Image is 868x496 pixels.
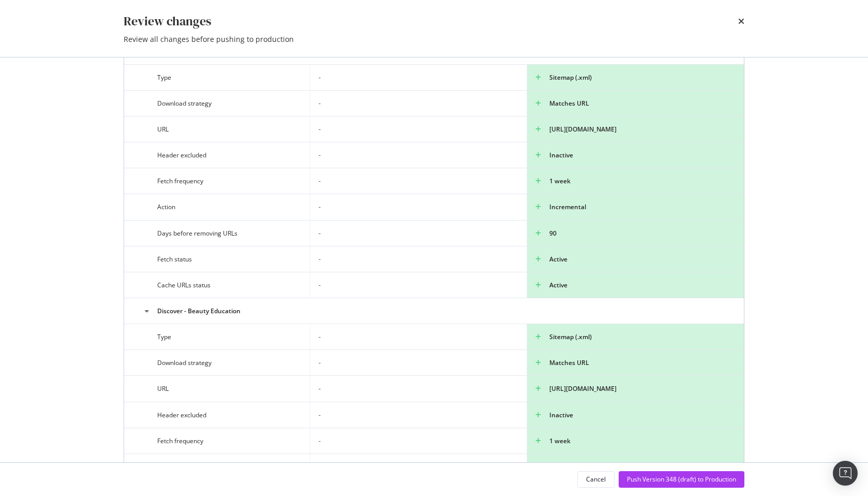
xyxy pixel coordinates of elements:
[124,64,310,90] td: Type
[310,116,527,142] td: -
[124,428,310,454] td: Fetch frequency
[738,12,744,30] div: times
[124,402,310,428] td: Header excluded
[535,411,736,419] div: Inactive
[124,116,310,142] td: URL
[310,142,527,168] td: -
[124,168,310,194] td: Fetch frequency
[124,246,310,272] td: Fetch status
[310,428,527,454] td: -
[535,384,736,393] div: [URL][DOMAIN_NAME]
[124,142,310,168] td: Header excluded
[124,34,744,45] div: Review all changes before pushing to production
[310,64,527,90] td: -
[310,324,527,350] td: -
[310,402,527,428] td: -
[535,99,736,108] div: Matches URL
[124,90,310,116] td: Download strategy
[124,272,310,298] td: Cache URLs status
[310,376,527,402] td: -
[310,90,527,116] td: -
[124,194,310,220] td: Action
[535,73,736,82] div: Sitemap (.xml)
[535,281,736,289] div: Active
[619,471,744,488] button: Push Version 348 (draft) to Production
[833,461,858,486] div: Open Intercom Messenger
[124,350,310,376] td: Download strategy
[124,298,744,324] td: Discover - Beauty Education
[310,246,527,272] td: -
[124,220,310,246] td: Days before removing URLs
[535,125,736,134] div: [URL][DOMAIN_NAME]
[586,475,606,484] div: Cancel
[310,194,527,220] td: -
[124,376,310,402] td: URL
[310,454,527,479] td: -
[310,272,527,298] td: -
[577,471,615,488] button: Cancel
[124,454,310,479] td: Action
[535,151,736,159] div: Inactive
[535,358,736,367] div: Matches URL
[535,436,736,445] div: 1 week
[535,177,736,185] div: 1 week
[310,350,527,376] td: -
[535,255,736,264] div: Active
[310,168,527,194] td: -
[535,332,736,341] div: Sitemap (.xml)
[627,475,736,484] div: Push Version 348 (draft) to Production
[535,229,736,238] div: 90
[310,220,527,246] td: -
[124,324,310,350] td: Type
[124,12,211,30] div: Review changes
[535,202,736,211] div: Incremental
